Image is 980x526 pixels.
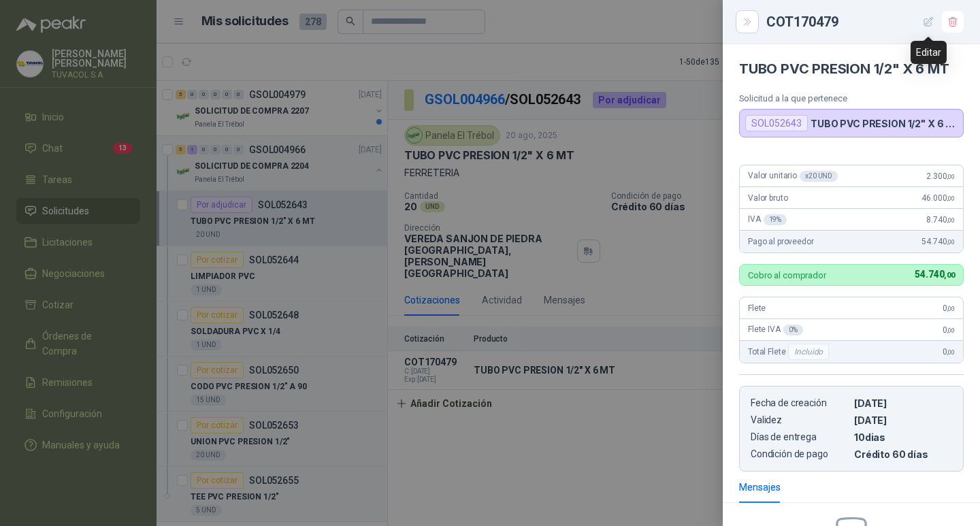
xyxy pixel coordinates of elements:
div: Incluido [788,344,829,360]
p: Fecha de creación [751,397,849,409]
span: Valor unitario [748,171,838,182]
p: Cobro al comprador [748,271,826,280]
div: COT170479 [766,11,964,33]
span: IVA [748,214,787,225]
span: Flete [748,303,766,313]
p: Condición de pago [751,448,849,460]
span: Pago al proveedor [748,237,814,246]
p: [DATE] [854,414,952,426]
div: 0 % [783,325,803,335]
p: Solicitud a la que pertenece [739,93,964,103]
span: 0 [943,347,955,357]
span: ,00 [947,238,955,246]
span: 54.740 [915,269,955,280]
span: 2.300 [926,171,955,181]
span: ,00 [944,271,955,280]
button: Close [739,14,755,30]
span: ,00 [947,216,955,224]
p: TUBO PVC PRESION 1/2" X 6 MT [811,118,958,129]
div: Editar [911,41,947,64]
span: 54.740 [921,237,955,246]
div: 19 % [764,214,787,225]
span: Flete IVA [748,325,803,335]
span: ,00 [947,305,955,312]
span: Valor bruto [748,193,787,203]
span: 8.740 [926,215,955,225]
span: 46.000 [921,193,955,203]
span: ,00 [947,348,955,356]
p: Crédito 60 días [854,448,952,460]
h4: TUBO PVC PRESION 1/2" X 6 MT [739,61,964,77]
span: 0 [943,303,955,313]
span: ,00 [947,195,955,202]
span: 0 [943,325,955,335]
div: x 20 UND [800,171,838,182]
p: Días de entrega [751,431,849,443]
p: Validez [751,414,849,426]
span: Total Flete [748,344,832,360]
span: ,00 [947,173,955,180]
p: 10 dias [854,431,952,443]
span: ,00 [947,327,955,334]
div: Mensajes [739,480,781,495]
p: [DATE] [854,397,952,409]
div: SOL052643 [745,115,808,131]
